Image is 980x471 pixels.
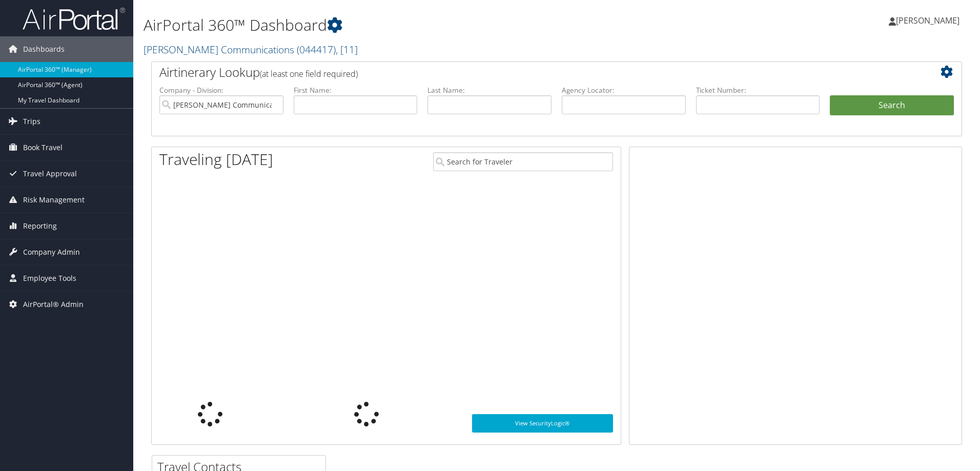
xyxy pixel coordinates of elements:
[159,85,283,95] label: Company - Division:
[144,14,695,36] h1: AirPortal 360™ Dashboard
[889,5,970,36] a: [PERSON_NAME]
[336,43,358,56] span: , [ 11 ]
[23,36,65,62] span: Dashboards
[896,15,959,26] span: [PERSON_NAME]
[23,265,76,291] span: Employee Tools
[23,292,84,317] span: AirPortal® Admin
[23,135,63,160] span: Book Travel
[294,85,418,95] label: First Name:
[433,152,613,171] input: Search for Traveler
[23,7,125,31] img: airportal-logo.png
[159,64,886,81] h2: Airtinerary Lookup
[260,68,358,79] span: (at least one field required)
[23,109,40,134] span: Trips
[427,85,552,95] label: Last Name:
[562,85,686,95] label: Agency Locator:
[144,43,358,56] a: [PERSON_NAME] Communications
[23,213,57,239] span: Reporting
[23,161,77,187] span: Travel Approval
[23,239,80,265] span: Company Admin
[23,187,85,213] span: Risk Management
[696,85,820,95] label: Ticket Number:
[297,43,336,56] span: ( 044417 )
[830,95,954,116] button: Search
[159,149,273,170] h1: Traveling [DATE]
[472,414,613,433] a: View SecurityLogic®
